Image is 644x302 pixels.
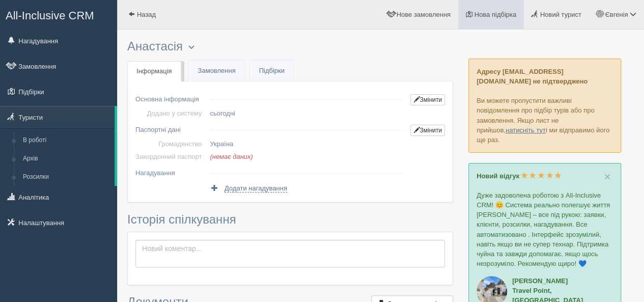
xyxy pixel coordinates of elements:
[127,61,181,82] a: Інформація
[210,153,253,160] span: (немає даних)
[206,138,406,150] td: Україна
[135,138,206,150] td: Громадянство
[6,9,94,22] span: All-Inclusive CRM
[540,11,581,18] span: Новий турист
[477,190,613,268] p: Дуже задоволена роботою з All-Inclusive CRM! 😊 Система реально полегшує життя [PERSON_NAME] – все...
[135,89,206,107] td: Основна інформація
[250,61,294,81] a: Підбірки
[127,213,453,226] h3: Історія спілкування
[135,150,206,163] td: Закордонний паспорт
[1,1,117,29] a: All-Inclusive CRM
[137,11,156,18] span: Назад
[468,59,621,153] p: Ви можете пропустити важливі повідомлення про підбір турів або про замовлення. Якщо лист не прийш...
[605,11,628,18] span: Євгенія
[210,109,235,117] span: сьогодні
[410,94,445,105] a: Змінити
[477,68,587,85] b: Адресу [EMAIL_ADDRESS][DOMAIN_NAME] не підтверджено
[18,131,115,150] a: В роботі
[396,11,450,18] span: Нове замовлення
[210,183,287,193] a: Додати нагадування
[410,125,445,136] a: Змінити
[604,171,610,182] button: Close
[225,184,287,193] span: Додати нагадування
[506,126,546,134] a: натисніть тут
[136,67,172,75] span: Інформація
[477,172,562,180] a: Новий відгук
[135,120,206,138] td: Паспортні дані
[135,163,206,179] td: Нагадування
[189,61,245,81] a: Замовлення
[604,171,610,182] span: ×
[18,150,115,168] a: Архів
[474,11,517,18] span: Нова підбірка
[127,40,453,53] h3: Анастасія
[18,168,115,186] a: Розсилки
[135,107,206,120] td: Додано у систему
